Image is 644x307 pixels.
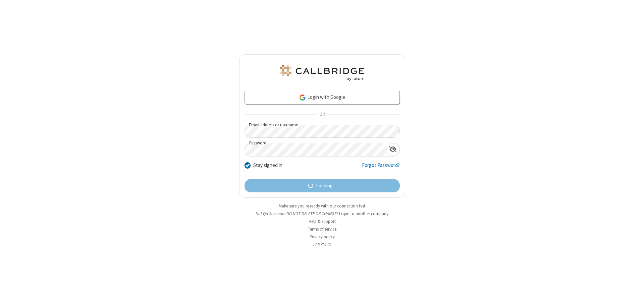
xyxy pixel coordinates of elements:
span: OR [317,110,327,119]
label: Stay signed in [253,162,282,169]
li: v2.6.351.21 [239,241,405,248]
img: QA Selenium DO NOT DELETE OR CHANGE [278,65,366,81]
span: Loading... [316,182,336,190]
button: Login to another company [339,210,388,217]
div: Show password [386,143,399,156]
a: Help & support [309,219,336,224]
li: Not QA Selenium DO NOT DELETE OR CHANGE? [239,210,405,217]
a: Forgot Password? [362,162,400,174]
input: Email address or username [245,125,400,138]
input: Password [245,143,386,156]
iframe: Chat [627,290,639,302]
a: Privacy policy [310,234,335,240]
a: Terms of service [308,226,336,232]
a: Login with Google [245,91,400,104]
button: Loading... [245,179,400,192]
img: google-icon.png [299,94,306,101]
a: Make sure you're ready with our connection test [279,203,365,209]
